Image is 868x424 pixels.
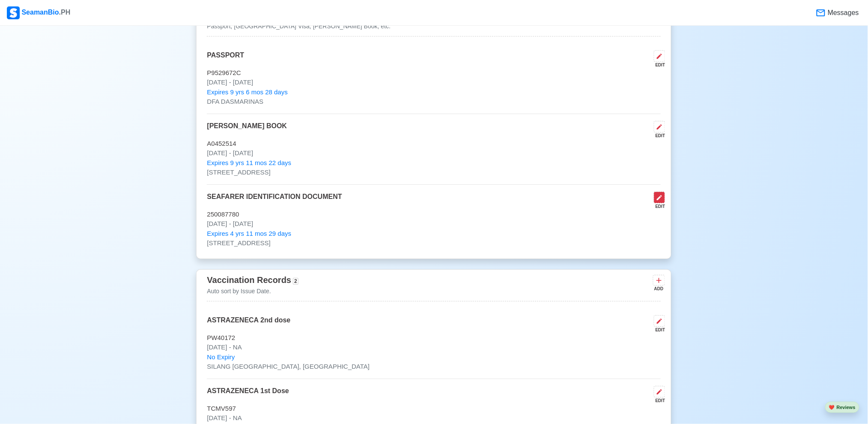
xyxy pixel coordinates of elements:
div: EDIT [650,397,665,404]
div: EDIT [650,203,665,210]
p: [DATE] - NA [207,343,661,352]
div: SeamanBio [7,6,70,19]
div: EDIT [650,62,665,68]
p: ASTRAZENECA 1st Dose [207,386,289,404]
span: Expires 9 yrs 11 mos 22 days [207,158,291,168]
p: [PERSON_NAME] BOOK [207,121,287,139]
div: EDIT [650,132,665,139]
span: No Expiry [207,352,235,362]
div: ADD [653,286,663,292]
p: Passport, [GEOGRAPHIC_DATA] Visa, [PERSON_NAME] Book, etc. [207,22,391,31]
p: DFA DASMARINAS [207,97,661,107]
p: TCMV597 [207,404,661,414]
p: P9529672C [207,68,661,78]
p: A0452514 [207,139,661,149]
p: PASSPORT [207,50,244,68]
p: SILANG [GEOGRAPHIC_DATA], [GEOGRAPHIC_DATA] [207,362,661,372]
span: heart [829,405,835,410]
p: ASTRAZENECA 2nd dose [207,315,290,333]
p: Auto sort by Issue Date. [207,287,298,296]
span: 2 [293,278,298,285]
span: Vaccination Records [207,275,291,285]
span: .PH [59,9,71,16]
p: [DATE] - NA [207,413,661,423]
p: [STREET_ADDRESS] [207,238,661,248]
img: Logo [7,6,20,19]
div: EDIT [650,327,665,333]
span: Messages [826,8,859,18]
p: [DATE] - [DATE] [207,219,661,229]
p: [DATE] - [DATE] [207,78,661,87]
p: PW40172 [207,333,661,343]
p: 250087780 [207,210,661,220]
p: SEAFARER IDENTIFICATION DOCUMENT [207,192,342,210]
p: [DATE] - [DATE] [207,148,661,158]
p: [STREET_ADDRESS] [207,168,661,177]
button: heartReviews [825,402,859,413]
span: Expires 9 yrs 6 mos 28 days [207,87,287,97]
span: Expires 4 yrs 11 mos 29 days [207,229,291,239]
